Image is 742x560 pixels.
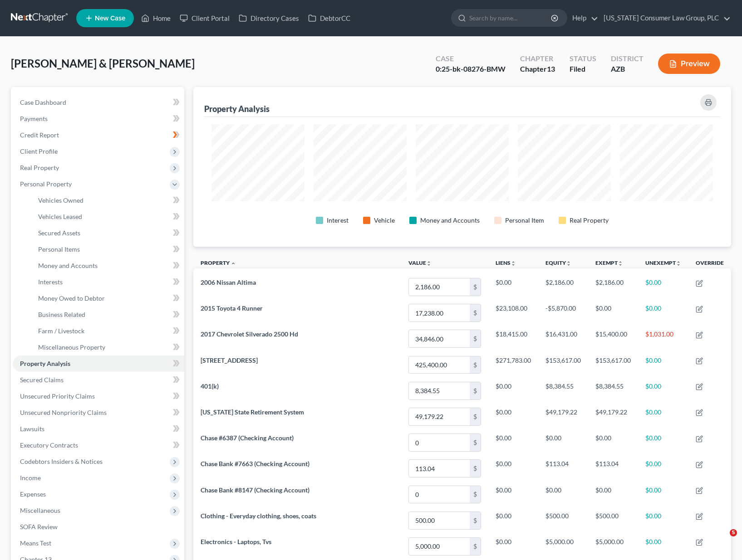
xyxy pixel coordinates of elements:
div: $ [470,330,481,347]
span: Vehicles Leased [38,213,82,220]
td: $500.00 [588,507,638,533]
span: Electronics - Laptops, Tvs [201,538,271,545]
td: $5,000.00 [538,533,588,559]
td: $18,415.00 [488,326,538,352]
td: $8,384.55 [588,378,638,404]
td: $0.00 [588,482,638,507]
td: $2,186.00 [538,274,588,300]
span: Miscellaneous [20,506,60,514]
div: Real Property [570,216,609,225]
td: $0.00 [538,482,588,507]
a: Payments [13,111,184,127]
td: $0.00 [488,482,538,507]
a: Interests [31,274,184,290]
div: $ [470,304,481,321]
span: [PERSON_NAME] & [PERSON_NAME] [11,57,195,70]
td: $0.00 [638,456,688,482]
div: $ [470,382,481,399]
div: Status [570,54,596,64]
a: Credit Report [13,127,184,143]
div: 0:25-bk-08276-BMW [436,64,506,74]
span: Vehicles Owned [38,196,84,204]
div: $ [470,460,481,477]
button: Preview [658,54,720,74]
span: Money and Accounts [38,262,98,269]
a: Help [568,10,598,26]
a: [US_STATE] Consumer Law Group, PLC [599,10,731,26]
i: unfold_more [618,261,623,266]
div: Interest [327,216,349,225]
div: $ [470,486,481,503]
td: $271,783.00 [488,352,538,378]
span: Miscellaneous Property [38,343,105,351]
a: Executory Contracts [13,437,184,453]
span: Unsecured Nonpriority Claims [20,409,107,416]
div: Chapter [520,64,555,74]
a: Property Analysis [13,355,184,372]
div: AZB [611,64,644,74]
td: $500.00 [538,507,588,533]
span: 2017 Chevrolet Silverado 2500 Hd [201,330,298,338]
i: expand_less [231,261,236,266]
td: $0.00 [488,274,538,300]
a: Property expand_less [201,259,236,266]
td: $0.00 [488,533,538,559]
span: Lawsuits [20,425,44,433]
a: Liensunfold_more [496,259,516,266]
a: Valueunfold_more [408,259,432,266]
td: $1,031.00 [638,326,688,352]
span: Property Analysis [20,360,70,367]
td: -$5,870.00 [538,300,588,326]
i: unfold_more [566,261,571,266]
input: 0.00 [409,408,470,425]
td: $0.00 [638,482,688,507]
div: Money and Accounts [420,216,480,225]
td: $0.00 [638,274,688,300]
a: Unexemptunfold_more [645,259,681,266]
td: $153,617.00 [538,352,588,378]
i: unfold_more [426,261,432,266]
input: Search by name... [469,10,552,26]
a: Secured Assets [31,225,184,241]
span: Case Dashboard [20,98,66,106]
td: $49,179.22 [588,404,638,429]
a: Vehicles Owned [31,192,184,209]
input: 0.00 [409,486,470,503]
span: 2015 Toyota 4 Runner [201,304,263,312]
td: $113.04 [588,456,638,482]
td: $0.00 [638,404,688,429]
td: $0.00 [638,429,688,455]
td: $5,000.00 [588,533,638,559]
div: Case [436,54,506,64]
span: 5 [730,529,737,536]
a: SOFA Review [13,519,184,535]
span: [US_STATE] State Retirement System [201,408,304,416]
a: Directory Cases [234,10,304,26]
span: Business Related [38,311,85,318]
div: Personal Item [505,216,544,225]
a: Vehicles Leased [31,209,184,225]
span: Codebtors Insiders & Notices [20,458,103,465]
a: Exemptunfold_more [595,259,623,266]
span: 13 [547,64,555,73]
td: $16,431.00 [538,326,588,352]
div: $ [470,408,481,425]
td: $0.00 [488,507,538,533]
span: Chase Bank #8147 (Checking Account) [201,486,310,494]
a: Home [137,10,175,26]
div: $ [470,434,481,451]
span: Real Property [20,164,59,171]
iframe: Intercom live chat [711,529,733,551]
th: Override [688,254,731,274]
span: 2006 Nissan Altima [201,278,256,286]
span: Payments [20,115,48,122]
td: $153,617.00 [588,352,638,378]
div: Filed [570,64,596,74]
span: Means Test [20,539,51,547]
input: 0.00 [409,304,470,321]
span: SOFA Review [20,523,58,531]
td: $0.00 [588,429,638,455]
span: Secured Claims [20,376,64,384]
input: 0.00 [409,278,470,296]
td: $0.00 [488,404,538,429]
